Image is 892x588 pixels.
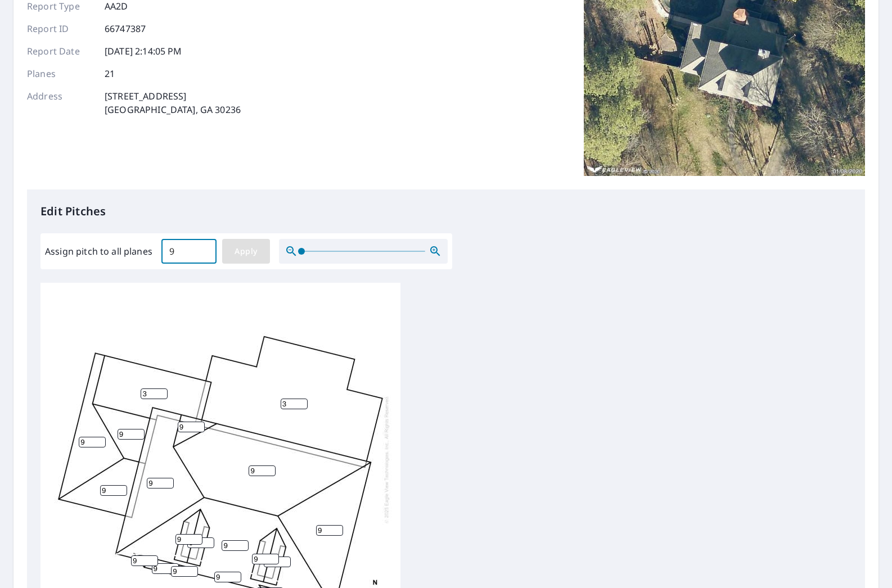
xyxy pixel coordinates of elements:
p: Report Date [27,44,94,58]
p: [STREET_ADDRESS] [GEOGRAPHIC_DATA], GA 30236 [105,89,241,116]
input: 00.0 [161,236,217,267]
p: 66747387 [105,22,146,35]
p: Edit Pitches [40,203,852,220]
button: Apply [222,239,270,264]
span: Apply [231,245,261,259]
p: Address [27,89,94,116]
p: 21 [105,67,115,80]
label: Assign pitch to all planes [45,245,152,258]
p: Planes [27,67,94,80]
p: Report ID [27,22,94,35]
p: [DATE] 2:14:05 PM [105,44,182,58]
